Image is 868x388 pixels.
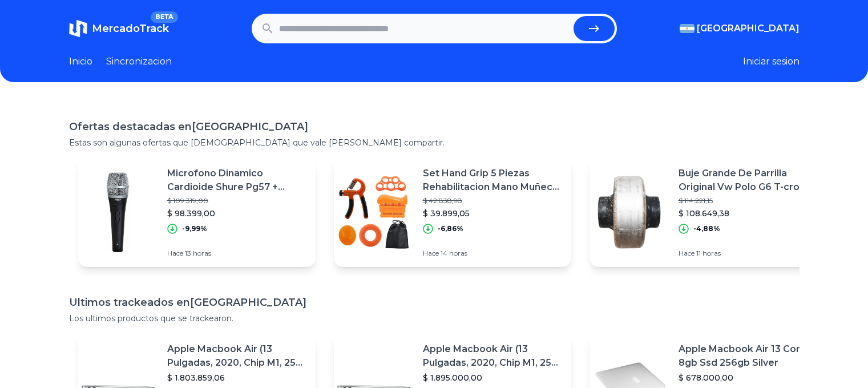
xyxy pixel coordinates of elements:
p: $ 109.319,00 [167,196,306,205]
p: $ 678.000,00 [679,372,818,383]
a: Featured imageMicrofono Dinamico Cardioide Shure Pg57 + Cable Xlr-xlr$ 109.319,00$ 98.399,00-9,99... [78,157,316,267]
p: $ 42.838,98 [423,196,562,205]
p: Apple Macbook Air (13 Pulgadas, 2020, Chip M1, 256 Gb De Ssd, 8 Gb De Ram) - Plata [423,342,562,370]
p: $ 39.899,05 [423,208,562,219]
p: $ 114.221,15 [679,196,818,205]
button: Iniciar sesion [743,55,800,68]
h1: Ofertas destacadas en [GEOGRAPHIC_DATA] [69,119,800,135]
span: BETA [151,11,177,23]
p: Set Hand Grip 5 Piezas Rehabilitacion Mano Muñeca [PERSON_NAME] [423,167,562,194]
a: MercadoTrackBETA [69,19,169,38]
p: $ 1.895.000,00 [423,372,562,383]
button: [GEOGRAPHIC_DATA] [680,22,800,35]
p: Buje Grande De Parrilla Original Vw Polo G6 T-cross Virtus [679,167,818,194]
span: [GEOGRAPHIC_DATA] [697,22,800,35]
p: -6,86% [438,224,463,233]
p: $ 108.649,38 [679,208,818,219]
p: Microfono Dinamico Cardioide Shure Pg57 + Cable Xlr-xlr [167,167,306,194]
a: Featured imageSet Hand Grip 5 Piezas Rehabilitacion Mano Muñeca [PERSON_NAME]$ 42.838,98$ 39.899,... [334,157,571,267]
p: Estas son algunas ofertas que [DEMOGRAPHIC_DATA] que vale [PERSON_NAME] compartir. [69,137,800,148]
img: Featured image [78,172,158,252]
h1: Ultimos trackeados en [GEOGRAPHIC_DATA] [69,294,800,310]
span: MercadoTrack [92,22,169,35]
a: Sincronizacion [106,55,172,68]
img: MercadoTrack [69,19,87,38]
a: Featured imageBuje Grande De Parrilla Original Vw Polo G6 T-cross Virtus$ 114.221,15$ 108.649,38-... [590,157,827,267]
p: -9,99% [182,224,207,233]
p: Apple Macbook Air (13 Pulgadas, 2020, Chip M1, 256 Gb De Ssd, 8 Gb De Ram) - Plata [167,342,306,370]
p: Hace 14 horas [423,249,562,258]
img: Featured image [334,172,414,252]
p: Hace 11 horas [679,249,818,258]
img: Featured image [590,172,669,252]
p: Hace 13 horas [167,249,306,258]
p: $ 1.803.859,06 [167,372,306,383]
p: Apple Macbook Air 13 Core I5 8gb Ssd 256gb Silver [679,342,818,370]
p: -4,88% [693,224,720,233]
p: $ 98.399,00 [167,208,306,219]
img: Argentina [680,24,695,33]
a: Inicio [69,55,92,68]
p: Los ultimos productos que se trackearon. [69,313,800,324]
